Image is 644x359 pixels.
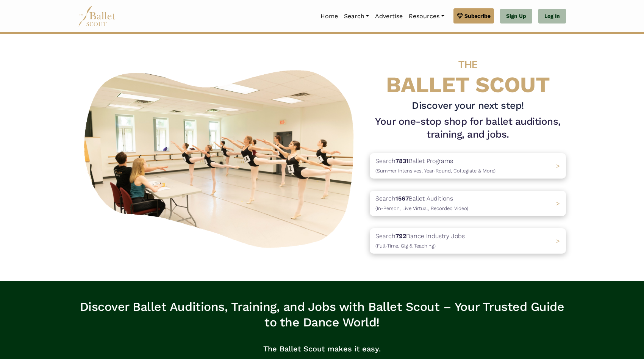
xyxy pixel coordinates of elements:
[375,194,468,213] p: Search Ballet Auditions
[372,8,406,24] a: Advertise
[556,237,560,245] span: >
[458,58,477,71] span: THE
[375,156,496,176] p: Search Ballet Programs
[375,205,468,211] span: (In-Person, Live Virtual, Recorded Video)
[395,157,409,165] b: 7831
[538,9,566,24] a: Log In
[375,168,496,174] span: (Summer Intensives, Year-Round, Collegiate & More)
[395,232,406,240] b: 792
[556,162,560,169] span: >
[500,9,532,24] a: Sign Up
[370,228,566,254] a: Search792Dance Industry Jobs(Full-Time, Gig & Teaching) >
[78,299,566,331] h3: Discover Ballet Auditions, Training, and Jobs with Ballet Scout – Your Trusted Guide to the Dance...
[370,191,566,216] a: Search1567Ballet Auditions(In-Person, Live Virtual, Recorded Video) >
[457,12,463,20] img: gem.svg
[453,8,494,24] a: Subscribe
[370,153,566,179] a: Search7831Ballet Programs(Summer Intensives, Year-Round, Collegiate & More)>
[78,62,364,252] img: A group of ballerinas talking to each other in a ballet studio
[395,195,409,202] b: 1567
[556,200,560,207] span: >
[406,8,447,24] a: Resources
[370,115,566,141] h1: Your one-stop shop for ballet auditions, training, and jobs.
[341,8,372,24] a: Search
[375,243,436,249] span: (Full-Time, Gig & Teaching)
[375,231,465,251] p: Search Dance Industry Jobs
[464,12,491,20] span: Subscribe
[370,99,566,112] h3: Discover your next step!
[370,49,566,96] h4: BALLET SCOUT
[317,8,341,24] a: Home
